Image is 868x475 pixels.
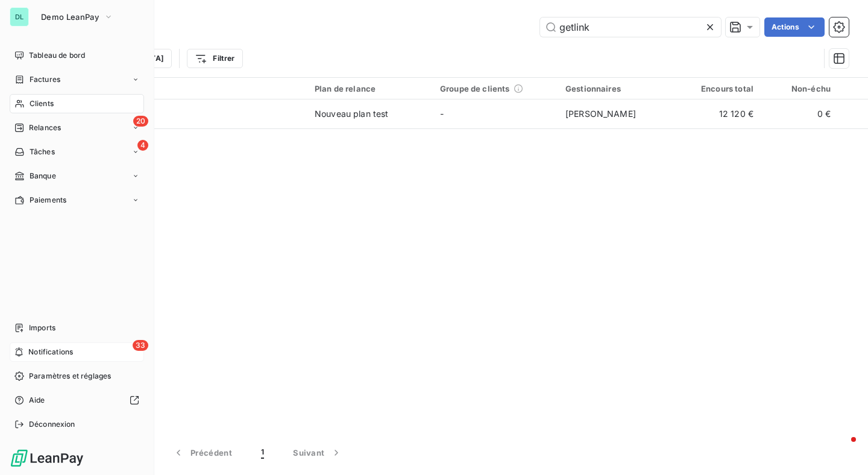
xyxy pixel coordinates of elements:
img: Logo LeanPay [10,448,84,468]
input: Rechercher [540,17,721,37]
div: Non-échu [768,84,831,93]
a: Factures [10,70,144,89]
span: Groupe de clients [440,84,510,93]
span: Demo LeanPay [41,12,99,22]
span: Paiements [30,195,66,206]
span: Tâches [30,146,55,157]
span: Factures [30,74,60,85]
span: Aide [29,395,45,406]
button: Suivant [278,440,357,465]
a: Clients [10,94,144,113]
a: Tableau de bord [10,46,144,65]
div: Plan de relance [315,84,426,93]
span: 4 [137,140,148,151]
button: Filtrer [187,49,242,68]
span: Banque [30,171,56,181]
a: Paiements [10,190,144,210]
a: Banque [10,166,144,186]
a: Paramètres et réglages [10,366,144,386]
div: Gestionnaires [565,84,676,93]
button: Actions [764,17,825,37]
span: Déconnexion [29,419,75,430]
a: Imports [10,318,144,338]
span: Paramètres et réglages [29,371,111,382]
span: - [440,109,444,119]
div: Encours total [691,84,753,93]
span: 20 [133,116,148,127]
button: Précédent [158,440,247,465]
a: 20Relances [10,118,144,137]
iframe: Intercom live chat [827,434,856,463]
div: Nouveau plan test [315,108,389,120]
span: Clients [30,98,54,109]
div: DL [10,7,29,27]
span: 1 [261,447,264,459]
td: 0 € [761,99,838,128]
span: Tableau de bord [29,50,85,61]
span: Imports [29,322,55,333]
td: 12 120 € [684,99,761,128]
a: Aide [10,391,144,410]
span: Notifications [28,347,73,357]
span: Relances [29,122,61,133]
span: 33 [133,340,148,351]
button: 1 [247,440,278,465]
span: [PERSON_NAME] [565,109,636,119]
a: 4Tâches [10,142,144,162]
